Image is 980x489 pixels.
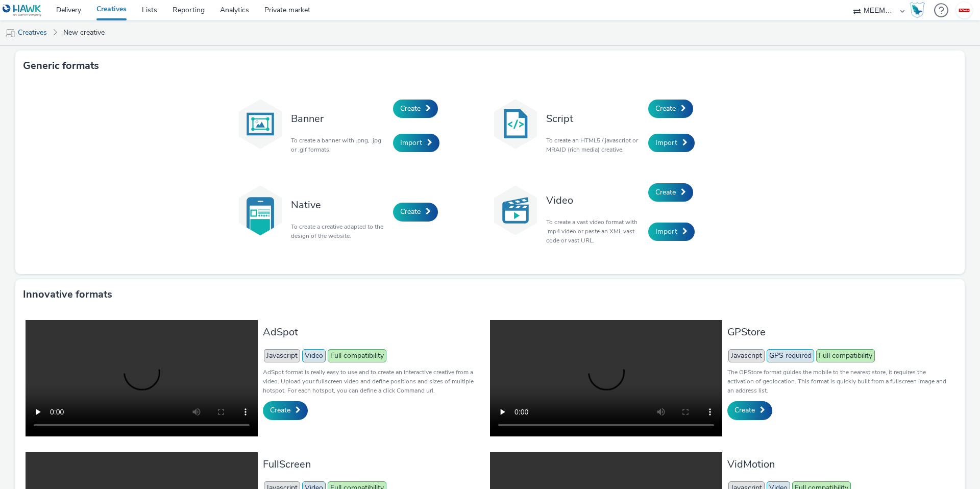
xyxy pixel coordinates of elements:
[767,349,814,362] span: GPS required
[400,104,421,113] span: Create
[263,457,485,471] h3: FullScreen
[264,349,300,362] span: Javascript
[655,138,677,148] span: Import
[910,2,925,18] img: Hawk Academy
[734,405,755,415] span: Create
[546,136,643,154] p: To create an HTML5 / javascript or MRAID (rich media) creative.
[23,287,112,302] h3: Innovative formats
[5,28,15,38] img: mobile
[648,134,695,152] a: Import
[655,187,676,197] span: Create
[328,349,386,362] span: Full compatibility
[648,183,693,202] a: Create
[263,401,308,420] a: Create
[393,100,438,118] a: Create
[291,112,388,126] h3: Banner
[23,58,99,74] h3: Generic formats
[546,112,643,126] h3: Script
[655,104,676,113] span: Create
[393,134,439,152] a: Import
[816,349,875,362] span: Full compatibility
[910,2,929,18] a: Hawk Academy
[655,227,677,236] span: Import
[727,401,772,420] a: Create
[400,207,421,216] span: Create
[648,223,695,241] a: Import
[648,100,693,118] a: Create
[263,325,485,339] h3: AdSpot
[400,138,422,148] span: Import
[302,349,326,362] span: Video
[235,99,286,150] img: banner.svg
[3,4,42,17] img: undefined Logo
[270,405,290,415] span: Create
[291,198,388,212] h3: Native
[957,3,972,18] img: Tanguy Van Ingelgom
[291,222,388,240] p: To create a creative adapted to the design of the website.
[546,193,643,207] h3: Video
[546,217,643,245] p: To create a vast video format with .mp4 video or paste an XML vast code or vast URL.
[727,368,949,395] p: The GPStore format guides the mobile to the nearest store, it requires the activation of geolocat...
[728,349,765,362] span: Javascript
[393,203,438,221] a: Create
[727,457,949,471] h3: VidMotion
[490,185,541,236] img: video.svg
[58,20,110,45] a: New creative
[263,368,485,395] p: AdSpot format is really easy to use and to create an interactive creative from a video. Upload yo...
[490,99,541,150] img: code.svg
[291,136,388,154] p: To create a banner with .png, .jpg or .gif formats.
[235,185,286,236] img: native.svg
[727,325,949,339] h3: GPStore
